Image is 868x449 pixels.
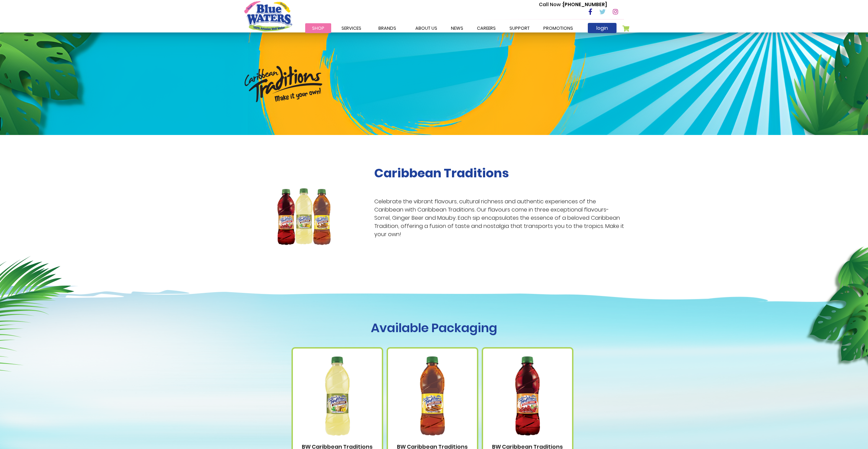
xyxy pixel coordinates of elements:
span: Brands [378,25,396,31]
a: store logo [244,1,292,31]
p: Celebrate the vibrant flavours, cultural richness and authentic experiences of the Caribbean with... [374,198,624,239]
img: BW Caribbean Traditions Ginger Beer 12x500ml [300,349,375,443]
a: about us [409,23,444,33]
a: support [503,23,536,33]
h2: Caribbean Traditions [374,166,624,180]
a: News [444,23,470,33]
span: Services [341,25,361,31]
h1: Available Packaging [244,321,624,335]
img: BW Caribbean Traditions Sorrel 12x500ml [490,349,565,443]
a: careers [470,23,503,33]
span: Shop [312,25,324,31]
span: Call Now : [539,1,563,8]
a: login [588,23,617,33]
a: Promotions [536,23,580,33]
img: BW Caribbean Traditions Mauby 12x500ml [395,349,470,443]
p: [PHONE_NUMBER] [539,1,607,8]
